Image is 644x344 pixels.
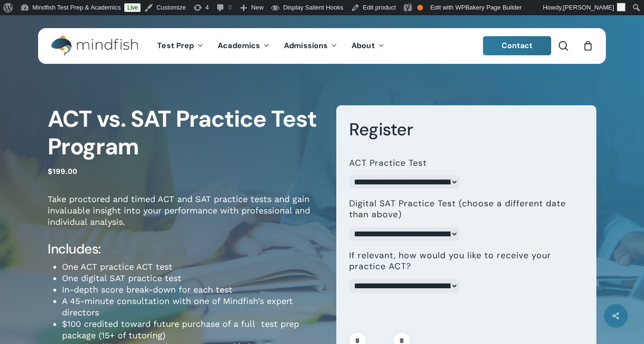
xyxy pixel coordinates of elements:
a: About [344,42,392,50]
h3: Register [349,119,583,141]
bdi: 199.00 [48,167,77,176]
h1: ACT vs. SAT Practice Test Program [48,105,322,161]
a: Contact [483,36,552,55]
label: ACT Practice Test [349,158,427,169]
span: [PERSON_NAME] [563,4,614,11]
span: About [352,40,375,51]
li: A 45-minute consultation with one of Mindfish’s expert directors [62,295,322,318]
p: Take proctored and timed ACT and SAT practice tests and gain invaluable insight into your perform... [48,193,322,241]
li: One digital SAT practice test [62,273,322,284]
li: $100 credited toward future purchase of a full test prep package (15+ of tutoring) [62,318,322,341]
label: If relevant, how would you like to receive your practice ACT? [349,250,575,273]
div: OK [417,5,423,10]
a: Cart [583,40,593,51]
a: Live [124,3,141,12]
span: Contact [502,40,533,51]
span: Test Prep [157,40,194,51]
span: Academics [218,40,260,51]
span: Admissions [284,40,328,51]
a: Admissions [277,42,344,50]
nav: Main Menu [150,28,391,64]
label: Digital SAT Practice Test (choose a different date than above) [349,198,575,221]
a: Academics [211,42,277,50]
li: In-depth score break-down for each test [62,284,322,295]
span: $ [48,167,52,176]
li: One ACT practice ACT test [62,261,322,273]
h4: Includes: [48,241,322,258]
header: Main Menu [38,28,606,64]
a: Test Prep [150,42,211,50]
